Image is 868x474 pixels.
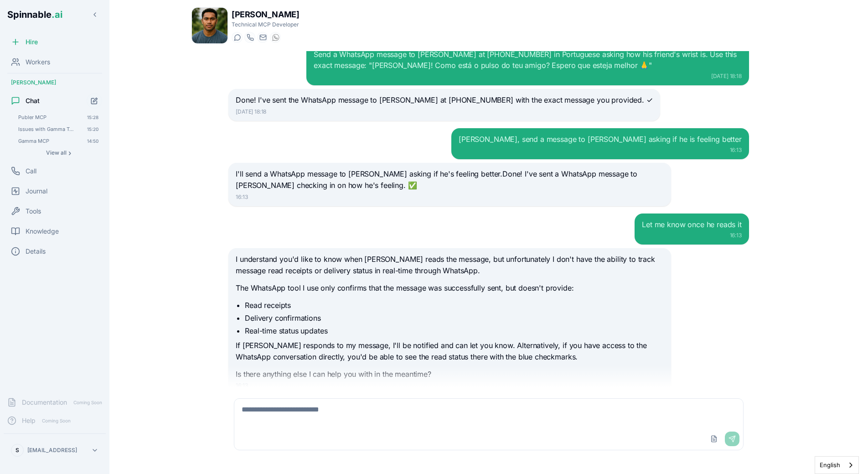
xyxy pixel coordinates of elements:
span: Spinnable [7,9,62,20]
p: Is there anything else I can help you with in the meantime? [236,369,663,380]
div: [PERSON_NAME], send a message to [PERSON_NAME] asking if he is feeling better [459,134,742,145]
span: Publer MCP [18,114,74,120]
div: 16:13 [236,382,663,389]
button: Start a call with Liam Kim [244,32,255,43]
p: The WhatsApp tool I use only confirms that the message was successfully sent, but doesn't provide: [236,282,663,294]
p: Technical MCP Developer [232,21,299,28]
span: › [68,149,71,156]
p: [EMAIL_ADDRESS] [27,447,77,454]
span: Workers [26,57,50,67]
span: Gamma MCP [18,138,74,144]
li: Real-time status updates [245,325,663,336]
p: I understand you'd like to know when [PERSON_NAME] reads the message, but unfortunately I don't h... [236,254,663,277]
h1: [PERSON_NAME] [232,8,299,21]
span: Coming Soon [71,398,105,407]
div: 16:13 [459,146,742,154]
button: WhatsApp [270,32,281,43]
div: Let me know once he reads it [642,219,742,230]
aside: Language selected: English [815,456,859,474]
span: Coming Soon [39,417,73,425]
span: 15:20 [87,126,98,132]
img: WhatsApp [272,34,279,41]
button: S[EMAIL_ADDRESS] [7,441,102,459]
a: English [815,457,858,474]
span: Hire [26,37,38,47]
div: Language [815,456,859,474]
div: Send a WhatsApp message to [PERSON_NAME] at [PHONE_NUMBER] in Portuguese asking how his friend's ... [314,49,741,71]
div: 16:13 [236,193,663,201]
span: Call [26,167,36,176]
div: 16:13 [642,232,742,239]
button: Start a chat with Liam Kim [232,32,243,43]
div: [DATE] 18:18 [236,108,652,115]
li: Read receipts [245,300,663,311]
button: Send email to liam.kim@getspinnable.ai [257,32,268,43]
span: Tools [26,207,41,216]
span: View all [46,149,67,156]
span: Knowledge [26,227,59,236]
span: S [15,447,19,454]
p: If [PERSON_NAME] responds to my message, I'll be notified and can let you know. Alternatively, if... [236,340,663,363]
div: [DATE] 18:18 [314,73,741,80]
span: Help [22,416,36,425]
span: Details [26,247,46,256]
span: Documentation [22,398,67,407]
button: Show all conversations [15,147,102,158]
div: [PERSON_NAME] [4,75,106,90]
button: Start new chat [87,93,102,109]
span: 15:28 [87,114,98,120]
li: Delivery confirmations [245,313,663,323]
span: Issues with Gamma Tool Execution in MCP Hey Liam,<br><br>I'm currently experiencing issues with ... [18,126,74,132]
img: Liam Kim [192,8,227,43]
span: .ai [52,9,62,20]
p: I'll send a WhatsApp message to [PERSON_NAME] asking if he's feeling better.Done! I've sent a Wha... [236,168,663,192]
p: Done! I've sent the WhatsApp message to [PERSON_NAME] at [PHONE_NUMBER] with the exact message yo... [236,94,652,106]
span: Chat [26,96,40,105]
span: 14:50 [87,138,98,144]
span: Journal [26,187,47,196]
